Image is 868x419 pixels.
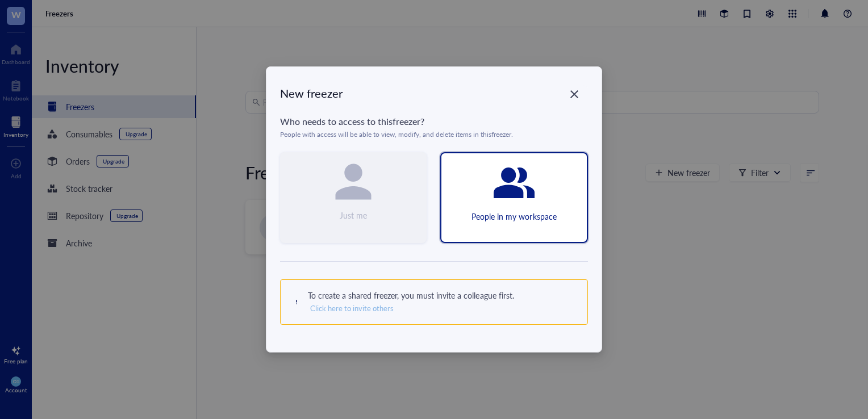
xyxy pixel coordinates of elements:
[471,210,556,223] div: People in my workspace
[280,131,588,139] div: People with access will be able to view, modify, and delete items in this freezer .
[308,289,514,301] div: To create a shared freezer, you must invite a colleague first.
[308,301,396,315] button: Click here to invite others
[565,85,583,103] button: Close
[310,303,394,313] span: Click here to invite others
[340,209,367,221] div: Just me
[280,115,588,128] div: Who needs to access to this freezer ?
[565,87,583,101] span: Close
[280,85,588,101] div: New freezer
